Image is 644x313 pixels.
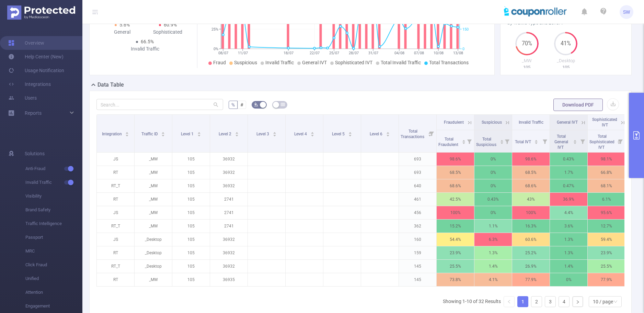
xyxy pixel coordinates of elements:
p: 105 [172,220,210,233]
span: Click Fraud [25,258,82,272]
span: Fraudulent [444,120,464,125]
p: 42.5% [437,193,474,206]
span: General IVT [557,120,578,125]
div: Sort [161,131,165,135]
p: 105 [172,233,210,246]
span: MRC [25,244,82,258]
span: Total IVT [515,139,532,144]
p: _Desktop [547,57,586,64]
p: 1.3% [550,246,587,259]
span: Unified [25,272,82,286]
p: 54.4% [437,233,474,246]
p: 6.1% [588,193,625,206]
p: 105 [172,206,210,219]
p: 4.1% [474,273,512,286]
i: icon: caret-down [273,134,276,136]
p: 1.4% [474,260,512,273]
h2: Data Table [97,81,124,89]
i: icon: caret-down [573,141,577,143]
p: 23.9% [437,246,474,259]
p: 1.4% [550,260,587,273]
p: 16.3% [512,220,550,233]
p: _Desktop [135,246,172,259]
span: 66.5% [141,39,154,44]
span: 5.6% [119,22,130,27]
div: General [99,29,145,36]
p: JS [97,233,134,246]
p: RT [97,246,134,259]
i: icon: caret-up [161,131,165,133]
p: 105 [172,273,210,286]
i: icon: caret-up [273,131,276,133]
span: # [240,102,243,108]
span: 70% [515,41,539,46]
i: Filter menu [616,130,625,152]
p: 0.43% [474,193,512,206]
span: Total Transactions [429,60,469,65]
p: 36.9% [550,193,587,206]
p: 2741 [210,220,248,233]
li: Showing 1-10 of 32 Results [443,296,501,307]
p: 6.3% [474,233,512,246]
i: icon: caret-up [534,139,538,141]
div: Invalid Traffic [122,45,168,53]
i: icon: caret-up [573,139,577,141]
i: icon: caret-down [534,141,538,143]
span: Suspicious [234,60,257,65]
p: 105 [172,166,210,179]
i: icon: caret-up [386,131,390,133]
p: 362 [399,220,436,233]
tspan: 10/08 [433,51,443,55]
p: _MW [135,179,172,192]
tspan: 13/08 [453,51,463,55]
span: Sophisticated IVT [335,60,372,65]
p: 105 [172,260,210,273]
li: 4 [559,296,570,307]
div: Sort [386,131,390,135]
a: 1 [518,297,528,307]
i: Filter menu [540,130,550,152]
p: 640 [399,179,436,192]
i: icon: caret-down [161,134,165,136]
i: icon: caret-down [197,134,201,136]
li: Previous Page [504,296,515,307]
i: Filter menu [427,115,436,152]
i: icon: caret-down [462,141,465,143]
p: _MW [135,153,172,166]
p: JS [97,206,134,219]
p: 73.8% [437,273,474,286]
i: icon: caret-down [235,134,239,136]
tspan: 07/08 [414,51,424,55]
i: icon: caret-down [500,141,504,143]
span: Invalid Traffic [25,176,82,189]
p: 98.1% [588,153,625,166]
i: Filter menu [578,130,587,152]
p: 59.4% [588,233,625,246]
a: 3 [545,297,555,307]
p: 68.1% [588,179,625,192]
p: 160 [399,233,436,246]
p: JS [97,153,134,166]
span: Traffic ID [141,132,159,136]
p: 461 [399,193,436,206]
p: 2741 [210,193,248,206]
span: Level 5 [332,132,346,136]
span: Solutions [25,147,45,160]
span: Total Fraudulent [438,137,459,147]
span: Traffic Intelligence [25,217,82,231]
p: 68.5% [512,166,550,179]
div: 10 / page [593,297,613,307]
i: icon: down [613,300,618,304]
span: Invalid Traffic [519,120,543,125]
i: icon: caret-down [348,134,352,136]
p: 95.6% [588,206,625,219]
p: 25.5% [437,260,474,273]
i: icon: table [281,102,285,107]
i: icon: left [507,300,511,304]
p: 145 [399,260,436,273]
p: 36932 [210,153,248,166]
p: RT_T [97,260,134,273]
p: 105 [172,179,210,192]
span: Passport [25,231,82,244]
p: RT [97,273,134,286]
